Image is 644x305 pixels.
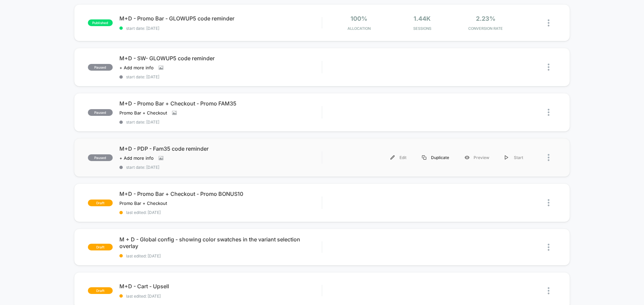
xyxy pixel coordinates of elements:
[476,15,495,22] span: 2.23%
[383,150,414,165] div: Edit
[390,155,395,160] img: menu
[414,150,457,165] div: Duplicate
[119,110,167,116] span: Promo Bar + Checkout
[548,287,549,294] img: close
[548,109,549,116] img: close
[457,150,497,165] div: Preview
[119,190,322,197] span: M+D - Promo Bar + Checkout - Promo BONUS10
[497,150,531,165] div: Start
[119,210,322,215] span: last edited: [DATE]
[548,19,549,26] img: close
[280,173,300,179] input: Volume
[249,172,267,179] div: Duration
[455,26,516,31] span: CONVERSION RATE
[88,200,113,206] span: draft
[119,155,154,161] span: + Add more info
[347,26,371,31] span: Allocation
[88,64,113,71] span: paused
[119,294,322,299] span: last edited: [DATE]
[119,120,322,125] span: start date: [DATE]
[88,244,113,250] span: draft
[505,155,508,160] img: menu
[414,15,431,22] span: 1.44k
[88,19,113,26] span: published
[3,170,14,181] button: Play, NEW DEMO 2025-VEED.mp4
[548,64,549,71] img: close
[119,74,322,79] span: start date: [DATE]
[119,55,322,62] span: M+D - SW- GLOWUP5 code reminder
[392,26,452,31] span: Sessions
[88,154,113,161] span: paused
[548,244,549,251] img: close
[88,287,113,294] span: draft
[119,201,167,206] span: Promo Bar + Checkout
[119,65,154,70] span: + Add more info
[119,165,322,170] span: start date: [DATE]
[422,155,426,160] img: menu
[233,172,248,179] div: Current time
[5,161,325,168] input: Seek
[156,84,172,100] button: Play, NEW DEMO 2025-VEED.mp4
[119,15,322,22] span: M+D - Promo Bar - GLOWUP5 code reminder
[119,100,322,107] span: M+D - Promo Bar + Checkout - Promo FAM35
[88,109,113,116] span: paused
[548,199,549,206] img: close
[351,15,367,22] span: 100%
[119,145,322,152] span: M+D - PDP - Fam35 code reminder
[119,236,322,249] span: M + D - Global config - showing color swatches in the variant selection overlay
[119,26,322,31] span: start date: [DATE]
[548,154,549,161] img: close
[119,253,322,258] span: last edited: [DATE]
[119,283,322,290] span: M+D - Cart - Upsell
